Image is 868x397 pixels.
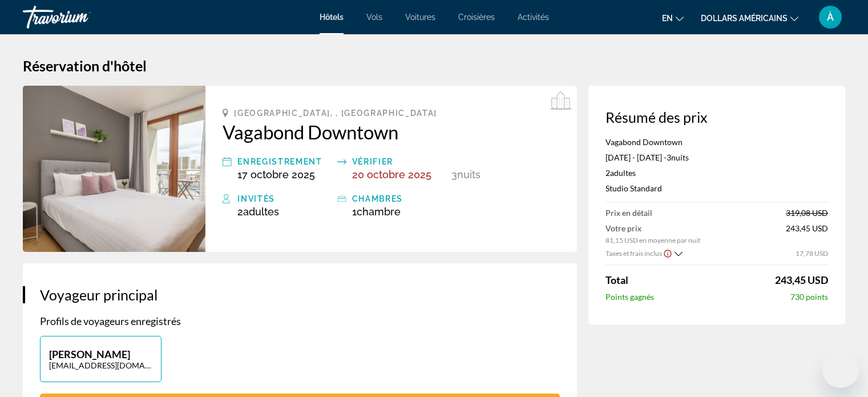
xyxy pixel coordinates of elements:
[667,153,671,162] font: 3
[23,57,147,74] font: Réservation d'hôtel
[796,249,828,258] font: 17,78 USD
[605,208,652,218] font: Prix ​​en détail
[605,183,662,193] font: Studio Standard
[671,153,689,162] font: nuits
[320,13,344,22] a: Hôtels
[237,169,315,181] font: 17 octobre 2025
[237,206,243,218] font: 2
[223,121,398,143] font: Vagabond Downtown
[605,137,683,147] font: Vagabond Downtown
[605,249,662,258] font: Taxes et frais inclus
[605,153,667,162] font: [DATE] - [DATE] -
[405,13,435,22] a: Voitures
[775,274,828,286] font: 243,45 USD
[49,348,130,360] font: [PERSON_NAME]
[605,236,700,244] font: 81,15 USD en moyenne par nuit
[815,5,845,29] button: Menu utilisateur
[352,169,431,181] font: 20 octobre 2025
[49,360,183,370] font: [EMAIL_ADDRESS][DOMAIN_NAME]
[234,109,437,118] font: [GEOGRAPHIC_DATA], , [GEOGRAPHIC_DATA]
[786,223,828,233] font: 243,45 USD
[605,274,628,286] font: Total
[366,13,382,22] a: Vols
[451,169,457,181] font: 3
[790,292,828,302] font: 730 points
[605,109,708,126] font: Résumé des prix
[40,336,162,382] button: [PERSON_NAME][EMAIL_ADDRESS][DOMAIN_NAME]
[223,121,560,143] a: Vagabond Downtown
[237,157,322,166] font: Enregistrement
[40,315,181,327] font: Profils de voyageurs enregistrés
[458,13,495,22] a: Croisières
[352,157,393,166] font: Vérifier
[605,168,610,178] font: 2
[822,351,859,388] iframe: Bouton de lancement de la fenêtre de messagerie
[352,194,403,203] font: chambres
[605,223,641,233] font: Votre prix
[237,194,275,203] font: Invités
[610,168,636,178] font: adultes
[701,14,788,23] font: dollars américains
[662,10,684,26] button: Changer de langue
[605,247,683,259] button: Afficher la répartition des taxes et des frais
[352,206,357,218] font: 1
[457,169,481,181] font: nuits
[357,206,401,218] font: chambre
[662,14,673,23] font: en
[23,2,137,32] a: Travorium
[786,208,828,218] font: 319,08 USD
[243,206,279,218] font: adultes
[40,286,158,303] font: Voyageur principal
[701,10,798,26] button: Changer de devise
[827,11,834,23] font: À
[605,292,654,302] font: Points gagnés
[663,248,672,258] button: Afficher l'avis de non-responsabilité concernant les taxes et les frais
[518,13,549,22] a: Activités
